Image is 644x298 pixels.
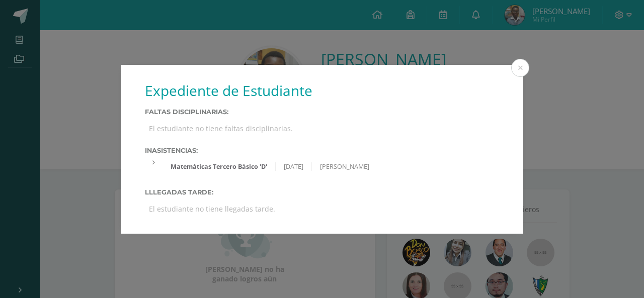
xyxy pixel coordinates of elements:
[145,108,499,116] label: Faltas Disciplinarias:
[145,200,499,218] div: El estudiante no tiene llegadas tarde.
[511,59,529,77] button: Close (Esc)
[276,162,312,171] div: [DATE]
[145,188,499,196] label: Lllegadas tarde:
[145,147,499,154] label: Inasistencias:
[312,162,377,171] div: [PERSON_NAME]
[163,162,276,171] div: Matemáticas Tercero Básico 'D'
[145,120,499,137] div: El estudiante no tiene faltas disciplinarias.
[145,81,499,100] h1: Expediente de Estudiante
